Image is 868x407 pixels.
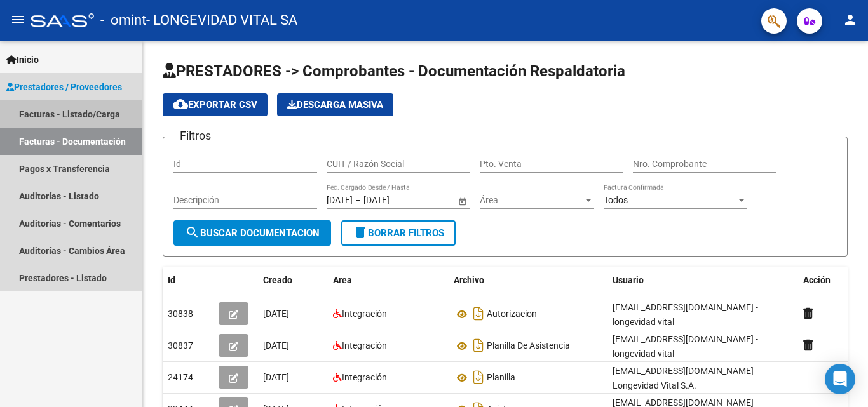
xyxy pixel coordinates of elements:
[163,62,625,80] span: PRESTADORES -> Comprobantes - Documentación Respaldatoria
[168,340,193,350] span: 30837
[803,275,831,285] span: Acción
[613,366,758,390] span: [EMAIL_ADDRESS][DOMAIN_NAME] - Longevidad Vital S.A.
[353,225,368,240] mat-icon: delete
[449,267,607,294] datatable-header-cell: Archivo
[487,373,515,383] span: Planilla
[277,93,393,116] button: Descarga Masiva
[604,195,628,205] span: Todos
[341,220,456,246] button: Borrar Filtros
[470,367,487,387] i: Descargar documento
[263,340,289,350] span: [DATE]
[185,227,320,239] span: Buscar Documentacion
[168,372,193,382] span: 24174
[487,309,537,319] span: Autorizacion
[163,267,214,294] datatable-header-cell: Id
[843,12,858,27] mat-icon: person
[613,275,644,285] span: Usuario
[173,127,217,145] h3: Filtros
[470,335,487,356] i: Descargar documento
[100,6,146,34] span: - omint
[613,334,758,359] span: [EMAIL_ADDRESS][DOMAIN_NAME] - longevidad vital
[173,220,331,246] button: Buscar Documentacion
[613,302,758,327] span: [EMAIL_ADDRESS][DOMAIN_NAME] - longevidad vital
[607,267,798,294] datatable-header-cell: Usuario
[825,364,855,394] div: Open Intercom Messenger
[173,99,257,110] span: Exportar CSV
[480,195,583,206] span: Área
[328,267,449,294] datatable-header-cell: Area
[487,341,570,351] span: Planilla De Asistencia
[146,6,297,34] span: - LONGEVIDAD VITAL SA
[333,275,352,285] span: Area
[263,275,292,285] span: Creado
[353,227,444,239] span: Borrar Filtros
[258,267,328,294] datatable-header-cell: Creado
[163,93,268,116] button: Exportar CSV
[327,195,353,206] input: Fecha inicio
[798,267,862,294] datatable-header-cell: Acción
[456,194,469,208] button: Open calendar
[470,304,487,324] i: Descargar documento
[454,275,484,285] span: Archivo
[185,225,200,240] mat-icon: search
[6,53,39,67] span: Inicio
[168,275,175,285] span: Id
[6,80,122,94] span: Prestadores / Proveedores
[263,372,289,382] span: [DATE]
[342,309,387,319] span: Integración
[355,195,361,206] span: –
[277,93,393,116] app-download-masive: Descarga masiva de comprobantes (adjuntos)
[363,195,426,206] input: Fecha fin
[173,97,188,112] mat-icon: cloud_download
[287,99,383,110] span: Descarga Masiva
[342,340,387,350] span: Integración
[263,309,289,319] span: [DATE]
[10,12,25,27] mat-icon: menu
[168,309,193,319] span: 30838
[342,372,387,382] span: Integración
